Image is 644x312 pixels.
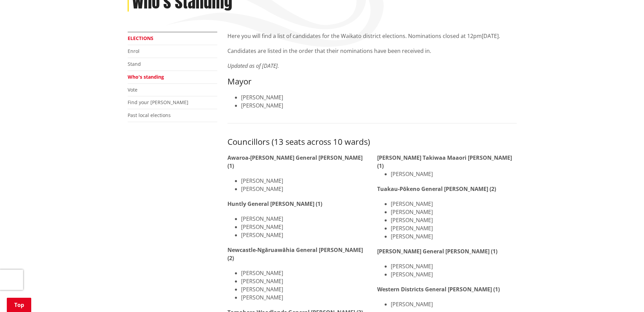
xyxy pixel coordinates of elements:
[241,231,367,239] li: [PERSON_NAME]
[128,99,188,105] a: Find your [PERSON_NAME]
[241,215,367,223] li: [PERSON_NAME]
[391,170,517,178] li: [PERSON_NAME]
[227,77,517,86] h3: Mayor
[241,101,517,110] li: [PERSON_NAME]
[377,154,512,170] strong: [PERSON_NAME] Takiwaa Maaori [PERSON_NAME] (1)
[391,300,517,308] li: [PERSON_NAME]
[128,48,140,54] a: Enrol
[128,112,171,118] a: Past local elections
[128,74,164,80] a: Who's standing
[128,61,141,67] a: Stand
[241,269,367,277] li: [PERSON_NAME]
[227,47,517,55] p: Candidates are listed in the order that their nominations have been received in.
[227,32,517,40] p: Here you will find a list of candidates for the Waikato district elections. Nominations closed at...
[7,298,31,312] a: Top
[227,137,517,147] h3: Councillors (13 seats across 10 wards)
[377,185,496,193] strong: Tuakau-Pōkeno General [PERSON_NAME] (2)
[241,223,367,231] li: [PERSON_NAME]
[241,285,367,293] li: [PERSON_NAME]
[241,185,367,193] li: [PERSON_NAME]
[227,246,363,262] strong: Newcastle-Ngāruawāhia General [PERSON_NAME] (2)
[241,93,517,101] li: [PERSON_NAME]
[613,284,637,308] iframe: Messenger Launcher
[391,216,517,224] li: [PERSON_NAME]
[241,177,367,185] li: [PERSON_NAME]
[241,293,367,301] li: [PERSON_NAME]
[128,35,153,41] a: Elections
[391,232,517,240] li: [PERSON_NAME]
[377,286,500,293] strong: Western Districts General [PERSON_NAME] (1)
[391,208,517,216] li: [PERSON_NAME]
[227,200,322,208] strong: Huntly General [PERSON_NAME] (1)
[227,154,363,170] strong: Awaroa-[PERSON_NAME] General [PERSON_NAME] (1)
[241,277,367,285] li: [PERSON_NAME]
[391,224,517,232] li: [PERSON_NAME]
[391,262,517,270] li: [PERSON_NAME]
[377,248,497,255] strong: [PERSON_NAME] General [PERSON_NAME] (1)
[391,200,517,208] li: [PERSON_NAME]
[227,62,279,70] em: Updated as of [DATE].
[128,86,137,93] a: Vote
[391,270,517,278] li: [PERSON_NAME]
